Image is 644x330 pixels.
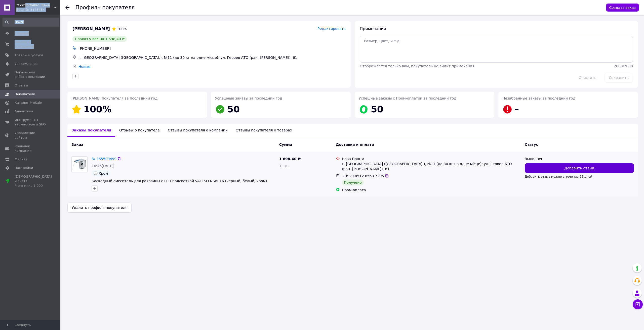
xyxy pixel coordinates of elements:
[117,27,127,31] span: 100%
[15,174,52,188] span: [DEMOGRAPHIC_DATA] и счета
[525,156,634,161] div: Выполнен
[525,163,634,173] button: Добавить отзыв
[565,166,594,171] span: Добавить отзыв
[67,203,132,213] button: Удалить профиль покупателя
[77,54,347,61] div: г. [GEOGRAPHIC_DATA] ([GEOGRAPHIC_DATA].), №11 (до 30 кг на одне місце): ул. Героев АТО (ран. [PE...
[15,183,52,188] div: Prom микс 1 000
[164,124,232,137] div: Отзывы покупателя о компании
[71,96,157,100] span: [PERSON_NAME] покупателя за последний год
[342,179,364,185] div: Получено
[72,157,86,172] img: Фото товару
[15,101,42,105] span: Каталог ProSale
[15,40,47,49] span: Заказы и сообщения
[16,8,60,12] div: Ваш ID: 3143454
[279,164,289,168] span: 1 шт.
[15,131,47,140] span: Управление сайтом
[342,174,384,178] span: ЭН: 20 4512 6563 7295
[15,92,35,97] span: Покупатели
[92,164,114,168] span: 16:46[DATE]
[71,143,83,147] span: Заказ
[279,157,301,161] span: 1 698.40 ₴
[99,171,108,175] span: Хром
[336,143,374,147] span: Доставка и оплата
[525,143,538,147] span: Статус
[77,45,347,52] div: [PHONE_NUMBER]
[15,109,33,114] span: Аналитика
[67,124,115,137] div: Заказы покупателя
[15,83,28,88] span: Отзывы
[342,161,521,171] div: г. [GEOGRAPHIC_DATA] ([GEOGRAPHIC_DATA].), №11 (до 30 кг на одне місце): ул. Героев АТО (ран. [PE...
[15,70,47,79] span: Показатели работы компании
[606,4,639,12] button: Создать заказ
[371,104,383,114] span: 50
[15,144,47,153] span: Кошелек компании
[614,64,633,68] span: 2000 / 2000
[84,104,111,114] span: 100%
[65,5,69,10] div: Вернуться назад
[360,26,386,31] span: Примечания
[227,104,240,114] span: 50
[72,26,110,32] span: [PERSON_NAME]
[317,27,346,31] span: Редактировать
[15,53,43,58] span: Товары и услуги
[633,299,643,309] button: Чат с покупателем
[15,157,27,162] span: Маркет
[94,171,98,175] img: :speech_balloon:
[3,18,59,27] input: Поиск
[92,157,116,161] a: № 365509499
[115,124,164,137] div: Отзывы о покупателе
[525,175,592,178] span: Добавить отзыв можно в течение 25 дней
[92,179,267,183] a: Каскадный смеситель для раковины с LED подсветкой VALESO NSB016 (черный, белый, хром)
[514,104,519,114] span: –
[360,64,474,68] span: Отображается только вам, покупатель не видит примечания
[75,5,135,11] h1: Профиль покупателя
[15,31,29,36] span: Главная
[78,65,90,69] a: Новые
[502,96,575,100] span: Незабранные заказы за последний год
[342,156,521,161] div: Нова Пошта
[71,156,88,172] a: Фото товару
[215,96,282,100] span: Успешные заказы за последний год
[279,143,292,147] span: Сумма
[232,124,296,137] div: Отзывы покупателя о товарах
[15,118,47,127] span: Инструменты вебмастера и SEO
[16,3,54,8] span: "Comfortville": Качественная сантехника для вашего дома!
[15,166,33,170] span: Настройки
[342,187,521,193] div: Пром-оплата
[359,96,456,100] span: Успешные заказы с Пром-оплатой за последний год
[15,62,37,66] span: Уведомления
[72,36,127,42] div: 1 заказ у вас на 1 698,40 ₴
